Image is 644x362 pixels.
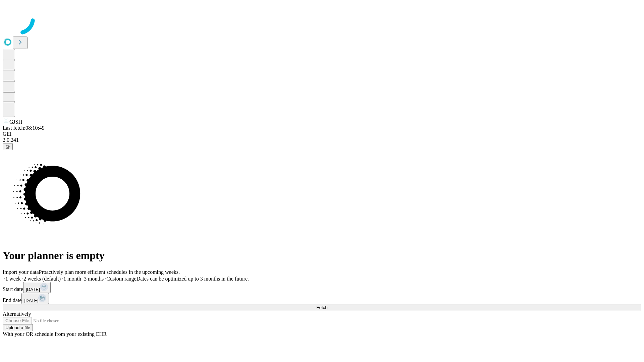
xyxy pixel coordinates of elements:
[3,125,45,131] span: Last fetch: 08:10:49
[24,298,38,303] span: [DATE]
[3,324,33,331] button: Upload a file
[106,276,136,282] span: Custom range
[3,331,107,337] span: With your OR schedule from your existing EHR
[23,282,51,293] button: [DATE]
[3,311,31,317] span: Alternatively
[3,249,641,262] h1: Your planner is empty
[84,276,104,282] span: 3 months
[5,276,21,282] span: 1 week
[39,269,180,275] span: Proactively plan more efficient schedules in the upcoming weeks.
[26,287,40,292] span: [DATE]
[23,276,61,282] span: 2 weeks (default)
[3,282,641,293] div: Start date
[3,304,641,311] button: Fetch
[137,276,249,282] span: Dates can be optimized up to 3 months in the future.
[3,131,641,137] div: GEI
[3,269,39,275] span: Import your data
[5,144,10,149] span: @
[3,137,641,143] div: 2.0.241
[316,305,327,310] span: Fetch
[3,143,13,150] button: @
[63,276,81,282] span: 1 month
[9,119,22,125] span: GJSH
[3,293,641,304] div: End date
[21,293,49,304] button: [DATE]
